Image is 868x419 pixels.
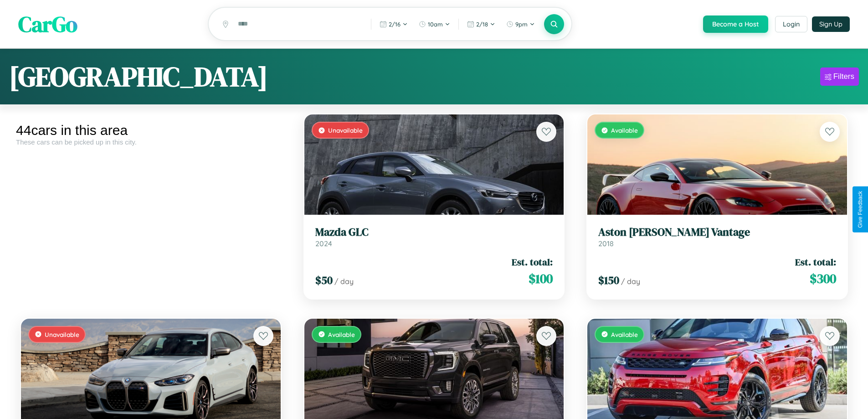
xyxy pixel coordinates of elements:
[515,21,528,28] span: 9pm
[812,16,850,32] button: Sign Up
[820,67,859,86] button: Filters
[611,126,638,134] span: Available
[389,21,401,28] span: 2 / 16
[703,16,768,33] button: Become a Host
[598,226,836,239] h3: Aston [PERSON_NAME] Vantage
[315,226,553,239] h3: Mazda GLC
[375,17,412,31] button: 2/16
[45,331,79,338] span: Unavailable
[833,72,854,81] div: Filters
[611,331,638,338] span: Available
[598,226,836,248] a: Aston [PERSON_NAME] Vantage2018
[16,123,286,138] div: 44 cars in this area
[462,17,500,31] button: 2/18
[775,16,807,32] button: Login
[328,126,363,134] span: Unavailable
[414,17,455,31] button: 10am
[328,331,355,338] span: Available
[598,273,619,288] span: $ 150
[315,273,333,288] span: $ 50
[857,191,863,228] div: Give Feedback
[315,239,332,248] span: 2024
[428,21,443,28] span: 10am
[18,9,77,39] span: CarGo
[315,226,553,248] a: Mazda GLC2024
[598,239,614,248] span: 2018
[810,269,836,288] span: $ 300
[502,17,539,31] button: 9pm
[512,255,553,269] span: Est. total:
[476,21,488,28] span: 2 / 18
[334,277,354,286] span: / day
[9,58,268,95] h1: [GEOGRAPHIC_DATA]
[795,255,836,269] span: Est. total:
[16,138,286,146] div: These cars can be picked up in this city.
[529,269,553,288] span: $ 100
[621,277,640,286] span: / day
